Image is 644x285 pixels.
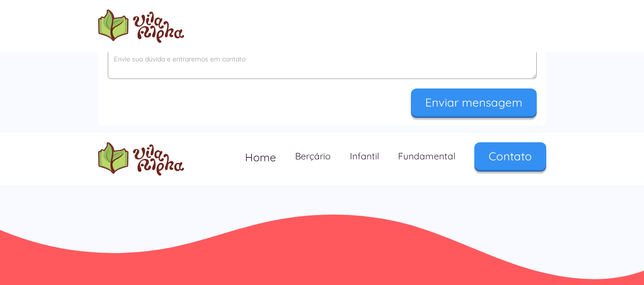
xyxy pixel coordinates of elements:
a: Home [235,142,286,172]
a: Contato [474,142,546,170]
a: Infantil [340,142,388,170]
a: home [98,10,184,43]
img: logo Escola Vila Alpha [98,142,184,176]
input: Enviar mensagem [411,88,537,116]
a: Fundamental [388,142,465,170]
a: home [98,142,184,176]
span: Home [245,150,276,164]
img: logo Escola Vila Alpha [98,10,184,43]
a: Berçário [286,142,340,170]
